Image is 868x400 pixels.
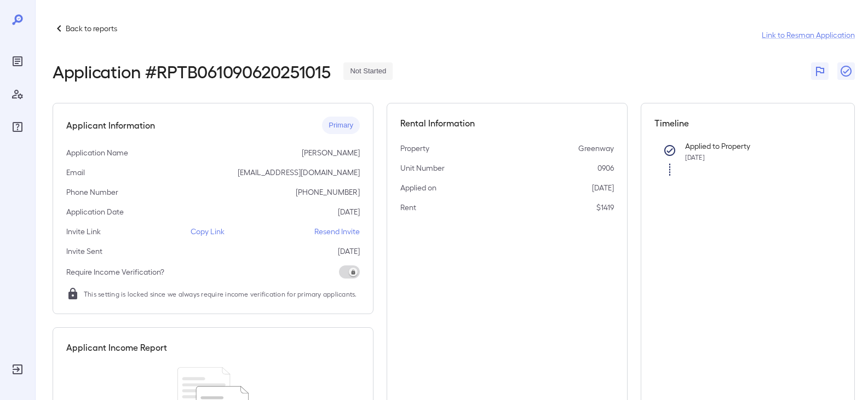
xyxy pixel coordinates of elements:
[66,167,85,178] p: Email
[597,163,614,173] p: 0906
[400,117,614,130] h5: Rental Information
[66,341,167,354] h5: Applicant Income Report
[811,62,829,80] button: Flag Report
[314,226,360,237] p: Resend Invite
[9,118,26,136] div: FAQ
[338,206,360,217] p: [DATE]
[762,30,855,40] a: Link to Resman Application
[191,226,225,237] p: Copy Link
[400,202,416,213] p: Rent
[685,141,824,152] p: Applied to Property
[322,120,360,131] span: Primary
[302,147,360,158] p: [PERSON_NAME]
[400,163,445,173] p: Unit Number
[66,119,155,132] h5: Applicant Information
[654,117,842,130] h5: Timeline
[578,143,614,154] p: Greenway
[84,288,357,299] span: This setting is locked since we always require income verification for primary applicants.
[66,246,102,257] p: Invite Sent
[66,206,124,217] p: Application Date
[592,182,614,193] p: [DATE]
[296,187,360,198] p: [PHONE_NUMBER]
[685,153,705,161] span: [DATE]
[596,202,614,213] p: $1419
[9,53,26,70] div: Reports
[343,66,393,77] span: Not Started
[338,246,360,257] p: [DATE]
[400,182,436,193] p: Applied on
[66,23,117,34] p: Back to reports
[238,167,360,178] p: [EMAIL_ADDRESS][DOMAIN_NAME]
[53,61,330,81] h2: Application # RPTB061090620251015
[66,226,101,237] p: Invite Link
[66,147,128,158] p: Application Name
[9,361,26,378] div: Log Out
[837,62,855,80] button: Close Report
[66,187,118,198] p: Phone Number
[66,266,164,277] p: Require Income Verification?
[400,143,429,154] p: Property
[9,85,26,103] div: Manage Users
